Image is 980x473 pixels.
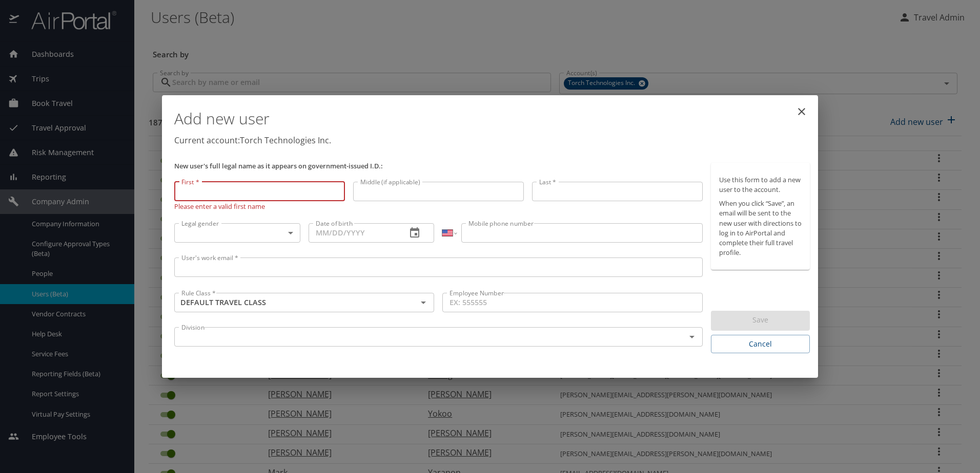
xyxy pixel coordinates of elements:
[685,330,699,344] button: Open
[719,338,802,351] span: Cancel
[174,163,703,169] p: New user's full legal name as it appears on government-issued I.D.:
[719,175,802,195] p: Use this form to add a new user to the account.
[174,223,300,243] div: ​
[174,201,345,211] p: Please enter a valid first name
[442,293,702,312] input: EX: 555555
[174,134,810,146] p: Current account: Torch Technologies Inc.
[174,103,810,134] h1: Add new user
[309,223,399,243] input: MM/DD/YYYY
[711,335,810,354] button: Cancel
[719,199,802,257] p: When you click “Save”, an email will be sent to the new user with directions to log in to AirPort...
[789,99,814,124] button: close
[416,295,431,310] button: Open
